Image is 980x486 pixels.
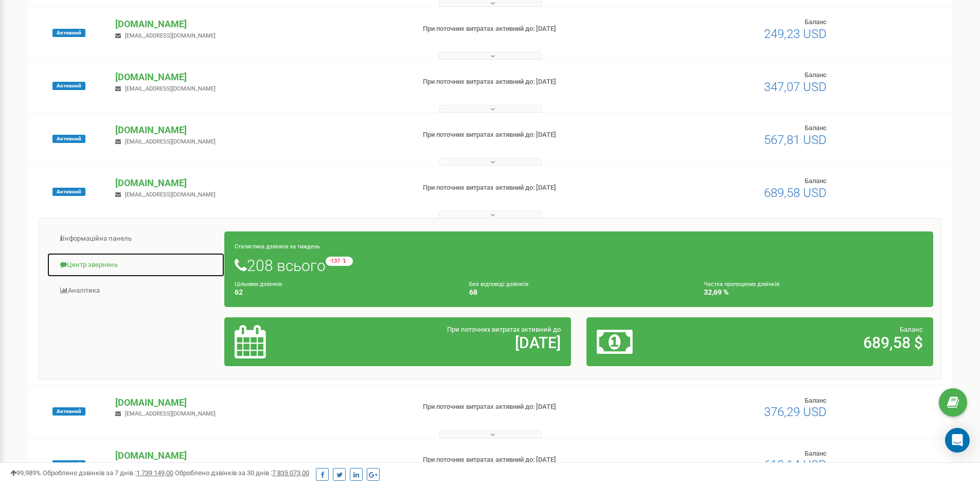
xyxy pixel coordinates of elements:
[945,428,970,453] div: Open Intercom Messenger
[447,326,561,333] span: При поточних витратах активний до
[115,449,406,462] p: [DOMAIN_NAME]
[115,396,406,409] p: [DOMAIN_NAME]
[43,469,173,477] span: Оброблено дзвінків за 7 днів :
[423,130,637,140] p: При поточних витратах активний до: [DATE]
[764,27,827,41] span: 249,23 USD
[764,80,827,94] span: 347,07 USD
[47,278,225,303] a: Аналiтика
[764,133,827,147] span: 567,81 USD
[52,460,85,469] span: Активний
[125,191,216,198] span: [EMAIL_ADDRESS][DOMAIN_NAME]
[235,289,454,296] h4: 62
[423,402,637,412] p: При поточних витратах активний до: [DATE]
[469,289,688,296] h4: 68
[115,17,406,31] p: [DOMAIN_NAME]
[423,77,637,87] p: При поточних витратах активний до: [DATE]
[805,177,827,185] span: Баланс
[805,71,827,79] span: Баланс
[125,410,216,417] span: [EMAIL_ADDRESS][DOMAIN_NAME]
[10,469,41,477] span: 99,989%
[348,334,561,351] h2: [DATE]
[704,281,779,287] small: Частка пропущених дзвінків
[175,469,309,477] span: Оброблено дзвінків за 30 днів :
[52,29,85,37] span: Активний
[115,123,406,137] p: [DOMAIN_NAME]
[900,326,923,333] span: Баланс
[235,281,282,287] small: Цільових дзвінків
[805,397,827,404] span: Баланс
[704,289,923,296] h4: 32,69 %
[47,226,225,251] a: Інформаційна панель
[47,253,225,278] a: Центр звернень
[115,70,406,84] p: [DOMAIN_NAME]
[125,138,216,145] span: [EMAIL_ADDRESS][DOMAIN_NAME]
[52,407,85,416] span: Активний
[125,32,216,39] span: [EMAIL_ADDRESS][DOMAIN_NAME]
[272,469,309,477] u: 7 835 073,00
[235,257,923,274] h1: 208 всього
[423,24,637,34] p: При поточних витратах активний до: [DATE]
[125,85,216,92] span: [EMAIL_ADDRESS][DOMAIN_NAME]
[764,186,827,200] span: 689,58 USD
[423,455,637,465] p: При поточних витратах активний до: [DATE]
[423,183,637,193] p: При поточних витратах активний до: [DATE]
[52,188,85,196] span: Активний
[52,135,85,143] span: Активний
[764,405,827,419] span: 376,29 USD
[805,449,827,457] span: Баланс
[326,257,353,266] small: -137
[710,334,923,351] h2: 689,58 $
[136,469,173,477] u: 1 739 149,00
[235,243,320,250] small: Статистика дзвінків за тиждень
[469,281,528,287] small: Без відповіді дзвінків
[764,458,827,472] span: 619,14 USD
[805,124,827,132] span: Баланс
[115,176,406,190] p: [DOMAIN_NAME]
[52,82,85,90] span: Активний
[805,18,827,26] span: Баланс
